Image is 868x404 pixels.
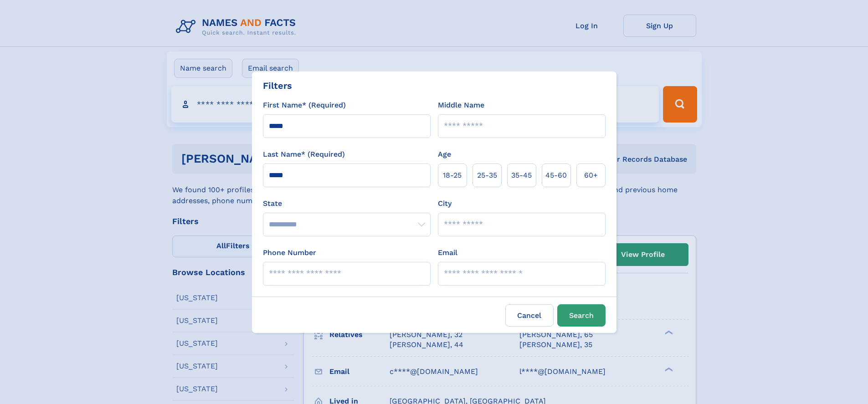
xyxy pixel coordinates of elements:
label: Phone Number [263,247,316,258]
span: 18‑25 [443,170,462,181]
span: 60+ [584,170,598,181]
label: Email [438,247,457,258]
label: First Name* (Required) [263,100,346,111]
span: 35‑45 [511,170,532,181]
label: City [438,198,452,209]
label: State [263,198,431,209]
span: 25‑35 [477,170,497,181]
label: Cancel [505,304,554,327]
label: Age [438,149,451,160]
div: Filters [263,79,292,92]
span: 45‑60 [545,170,567,181]
label: Middle Name [438,100,484,111]
button: Search [557,304,606,327]
label: Last Name* (Required) [263,149,345,160]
